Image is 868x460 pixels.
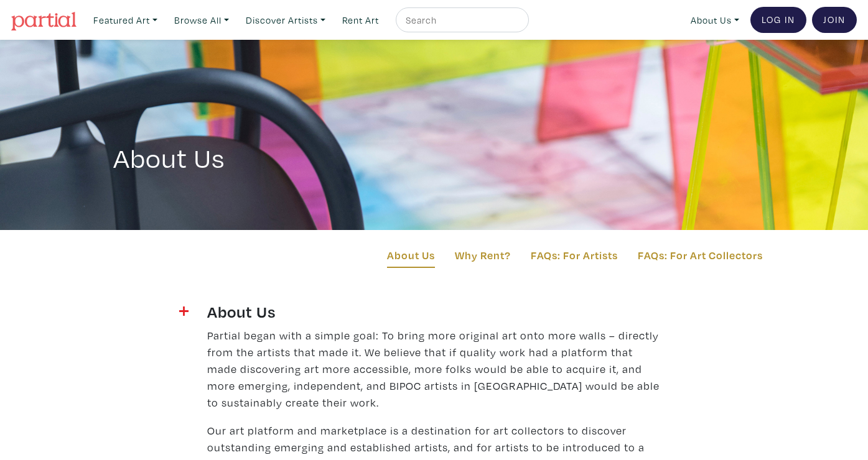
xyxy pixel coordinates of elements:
[750,7,806,33] a: Log In
[240,7,331,33] a: Discover Artists
[812,7,857,33] a: Join
[455,247,511,264] a: Why Rent?
[169,7,235,33] a: Browse All
[207,301,661,321] h4: About Us
[638,247,763,264] a: FAQs: For Art Collectors
[404,12,517,28] input: Search
[113,107,755,174] h1: About Us
[531,247,618,264] a: FAQs: For Artists
[207,327,661,411] p: Partial began with a simple goal: To bring more original art onto more walls – directly from the ...
[685,7,745,33] a: About Us
[88,7,163,33] a: Featured Art
[387,247,435,268] a: About Us
[337,7,385,33] a: Rent Art
[179,306,189,316] img: plus.svg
